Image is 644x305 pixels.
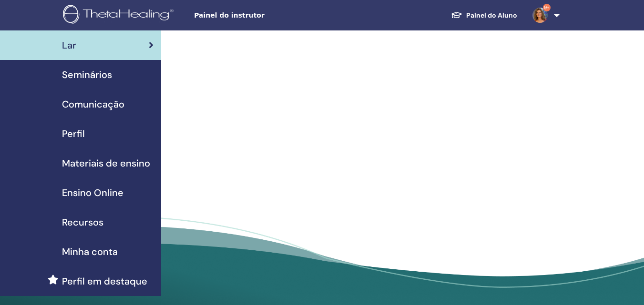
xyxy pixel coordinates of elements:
[62,274,147,288] span: Perfil em destaque
[62,68,112,82] span: Seminários
[443,7,525,24] a: Painel do Aluno
[543,4,551,11] span: 9+
[62,245,118,259] span: Minha conta
[63,5,177,26] img: logo.png
[62,127,85,141] span: Perfil
[62,186,123,200] span: Ensino Online
[62,156,150,170] span: Materiais de ensino
[451,11,462,19] img: graduation-cap-white.svg
[62,215,103,229] span: Recursos
[62,97,124,111] span: Comunicação
[62,38,76,52] span: Lar
[194,10,337,20] span: Painel do instrutor
[532,8,548,23] img: default.jpg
